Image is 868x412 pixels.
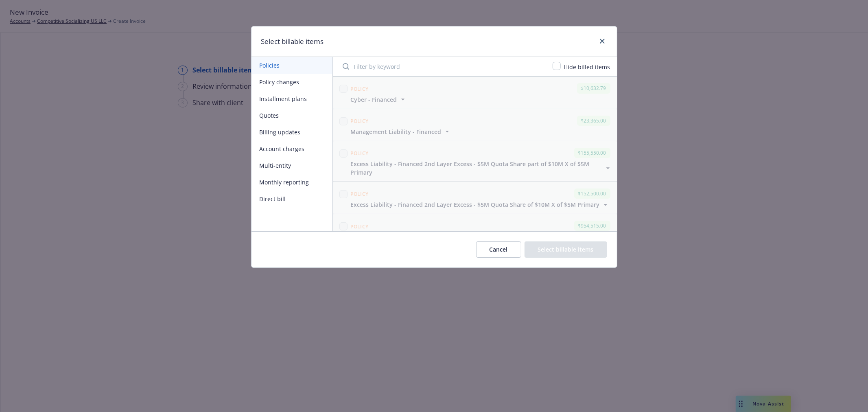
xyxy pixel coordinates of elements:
button: Billing updates [251,124,332,140]
span: Policy$10,632.79Cyber - Financed [333,77,617,108]
span: Policy$152,500.00Excess Liability - Financed 2nd Layer Excess - $5M Quota Share of $10M X of $5M ... [333,182,617,214]
span: Management Liability - Financed [351,127,442,136]
a: close [597,36,607,46]
span: Policy$155,550.00Excess Liability - Financed 2nd Layer Excess - $5M Quota Share part of $10M X of... [333,141,617,182]
button: Excess Liability - Financed 2nd Layer Excess - $5M Quota Share part of $10M X of $5M Primary [351,160,612,177]
div: $23,365.00 [577,116,610,126]
span: Policy [351,118,369,125]
button: Policies [251,57,332,74]
span: Excess Liability - Financed 2nd Layer Excess - $5M Quota Share of $10M X of $5M Primary [351,200,600,209]
div: $10,632.79 [577,83,610,93]
span: Policy [351,191,369,197]
button: Cancel [476,241,521,258]
button: Cyber - Financed [351,95,407,104]
button: Management Liability - Financed [351,127,451,136]
button: Excess Liability - Financed 2nd Layer Excess - $5M Quota Share of $10M X of $5M Primary [351,200,610,209]
div: $954,515.00 [574,221,610,231]
span: Policy [351,85,369,92]
button: Account charges [251,140,332,157]
span: Cyber - Financed [351,95,397,104]
span: Excess Liability - Financed 2nd Layer Excess - $5M Quota Share part of $10M X of $5M Primary [351,160,602,177]
span: Hide billed items [564,63,610,71]
span: Policy [351,223,369,230]
button: Installment plans [251,90,332,107]
h1: Select billable items [261,36,324,47]
button: Monthly reporting [251,174,332,191]
div: $152,500.00 [574,188,610,199]
button: Policy changes [251,74,332,90]
button: Quotes [251,107,332,124]
span: Policy$954,515.00 [333,214,617,246]
button: Direct bill [251,191,332,207]
button: Multi-entity [251,157,332,174]
span: Policy [351,150,369,157]
input: Filter by keyword [338,58,548,75]
span: Policy$23,365.00Management Liability - Financed [333,109,617,141]
div: $155,550.00 [574,148,610,158]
